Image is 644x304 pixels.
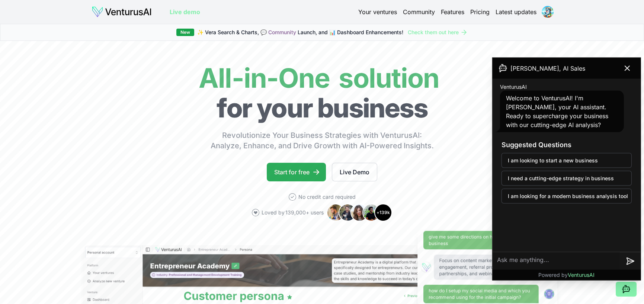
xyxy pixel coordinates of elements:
a: Live demo [170,7,200,16]
img: ACg8ocLytcd_XNgFtig8UbWUeppX34D1oE-sVSmH9vXwNID3s7ZfntI=s96-c [542,6,554,18]
a: Check them out here [408,29,468,36]
button: I need a cutting-edge strategy in business [502,171,632,186]
img: Avatar 3 [350,204,368,221]
span: Welcome to VenturusAI! I'm [PERSON_NAME], your AI assistant. Ready to supercharge your business w... [506,94,608,129]
div: New [176,29,194,36]
img: logo [92,6,152,18]
button: I am looking for a modern business analysis tool [502,189,632,204]
a: Latest updates [496,7,536,16]
a: Start for free [267,163,326,181]
a: Pricing [470,7,490,16]
a: Features [441,7,464,16]
span: ✨ Vera Search & Charts, 💬 Launch, and 📊 Dashboard Enhancements! [197,29,403,36]
h3: Suggested Questions [502,140,632,150]
button: I am looking to start a new business [502,153,632,168]
img: Avatar 1 [327,204,345,221]
p: Powered by [538,271,595,279]
a: Your ventures [358,7,397,16]
a: Community [268,29,296,35]
span: [PERSON_NAME], AI Sales [510,64,585,73]
span: VenturusAI [568,272,595,278]
img: Avatar 2 [339,204,356,221]
span: VenturusAI [500,83,527,91]
a: Community [403,7,435,16]
img: Avatar 4 [362,204,380,221]
a: Live Demo [332,163,377,181]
